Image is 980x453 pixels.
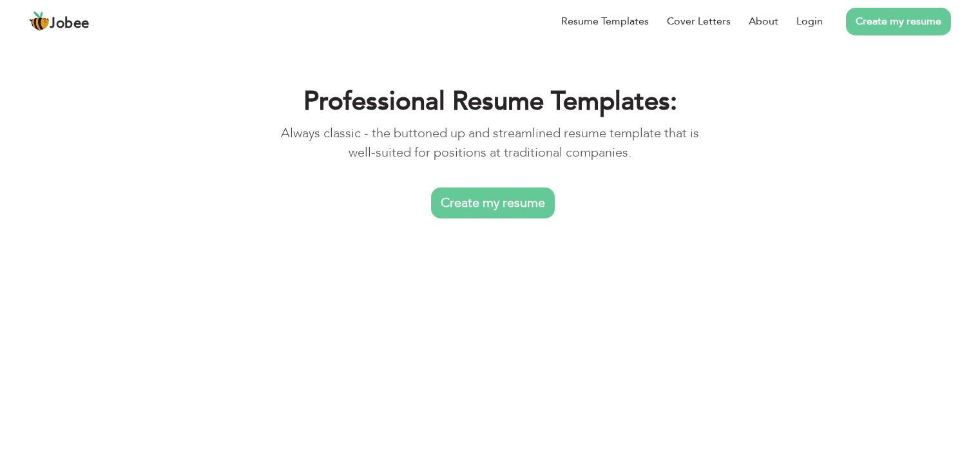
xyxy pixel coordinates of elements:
[29,11,90,32] a: Jobee
[50,17,90,31] span: Jobee
[667,14,731,29] a: Cover Letters
[508,354,544,383] a: Creative
[846,8,951,35] a: Create my resume
[276,124,704,162] p: Always classic - the buttoned up and streamlined resume template that is well-suited for position...
[705,405,756,418] span: Professional
[433,354,466,383] a: Modern
[796,14,823,29] a: Login
[749,14,778,29] a: About
[29,11,50,32] img: jobee.io
[340,354,392,383] a: Professional
[585,354,626,383] a: Executive
[561,14,649,29] a: Resume Templates
[223,405,274,418] span: Professional
[431,188,555,218] a: Create my resume
[242,354,299,383] a: All templates
[276,85,704,119] h1: Professional Resume Templates:
[667,354,697,383] a: Simple
[464,405,515,418] span: Professional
